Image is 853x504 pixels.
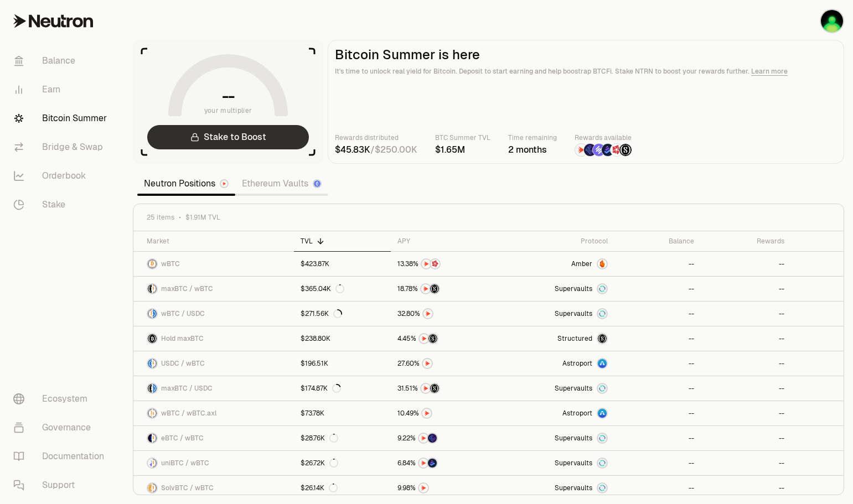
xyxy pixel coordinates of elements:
[161,459,209,467] span: uniBTC / wBTC
[598,284,607,293] img: Supervaults
[148,384,152,393] img: maxBTC Logo
[397,237,495,246] div: APY
[397,358,495,369] button: NTRN
[431,259,440,268] img: Mars Fragments
[133,277,294,301] a: maxBTC LogowBTC LogomaxBTC / wBTC
[294,426,391,450] a: $28.76K
[301,284,344,293] div: $365.04K
[161,384,213,393] span: maxBTC / USDC
[575,132,632,143] p: Rewards available
[133,302,294,326] a: wBTC LogoUSDC LogowBTC / USDC
[391,326,502,351] a: NTRNStructured Points
[555,284,592,293] span: Supervaults
[4,413,120,442] a: Governance
[147,125,309,149] a: Stake to Boost
[301,409,324,418] div: $73.78K
[133,451,294,475] a: uniBTC LogowBTC LogouniBTC / wBTC
[4,133,120,162] a: Bridge & Swap
[153,359,157,368] img: wBTC Logo
[397,333,495,344] button: NTRNStructured Points
[335,66,837,77] p: It's time to unlock real yield for Bitcoin. Deposit to start earning and help boostrap BTCFi. Sta...
[435,132,490,143] p: BTC Summer TVL
[153,284,157,293] img: wBTC Logo
[153,409,157,418] img: wBTC.axl Logo
[391,351,502,376] a: NTRN
[153,384,157,393] img: USDC Logo
[614,326,701,351] a: --
[598,384,607,393] img: Supervaults
[508,132,557,143] p: Time remaining
[428,334,437,343] img: Structured Points
[557,334,592,343] span: Structured
[397,482,495,493] button: NTRN
[421,384,430,393] img: NTRN
[133,351,294,376] a: USDC LogowBTC LogoUSDC / wBTC
[562,409,592,418] span: Astroport
[598,484,607,492] img: Supervaults
[294,351,391,376] a: $196.51K
[137,173,235,195] a: Neutron Positions
[294,277,391,301] a: $365.04K
[555,309,592,318] span: Supervaults
[301,459,338,467] div: $26.72K
[314,180,320,187] img: Ethereum Logo
[397,258,495,269] button: NTRNMars Fragments
[502,277,614,301] a: SupervaultsSupervaults
[562,359,592,368] span: Astroport
[161,434,204,443] span: eBTC / wBTC
[502,451,614,475] a: SupervaultsSupervaults
[502,326,614,351] a: StructuredmaxBTC
[294,451,391,475] a: $26.72K
[593,144,605,156] img: Solv Points
[428,459,437,467] img: Bedrock Diamonds
[301,259,329,268] div: $423.87K
[701,426,791,450] a: --
[421,284,430,293] img: NTRN
[153,484,157,492] img: wBTC Logo
[148,459,152,467] img: uniBTC Logo
[584,144,596,156] img: EtherFi Points
[614,476,701,500] a: --
[555,384,592,393] span: Supervaults
[571,259,592,268] span: Amber
[301,484,338,492] div: $26.14K
[335,132,417,143] p: Rewards distributed
[301,334,330,343] div: $238.80K
[161,309,205,318] span: wBTC / USDC
[301,237,384,246] div: TVL
[4,471,120,500] a: Support
[391,277,502,301] a: NTRNStructured Points
[701,451,791,475] a: --
[161,284,213,293] span: maxBTC / wBTC
[397,383,495,394] button: NTRNStructured Points
[148,484,152,492] img: SolvBTC Logo
[391,476,502,500] a: NTRN
[4,385,120,413] a: Ecosystem
[423,359,432,368] img: NTRN
[204,105,252,116] span: your multiplier
[148,334,157,343] img: maxBTC Logo
[502,476,614,500] a: SupervaultsSupervaults
[502,302,614,326] a: SupervaultsSupervaults
[614,376,701,401] a: --
[397,283,495,294] button: NTRNStructured Points
[555,459,592,467] span: Supervaults
[133,252,294,276] a: wBTC LogowBTC
[161,359,205,368] span: USDC / wBTC
[4,46,120,75] a: Balance
[701,326,791,351] a: --
[391,302,502,326] a: NTRN
[701,476,791,500] a: --
[153,459,157,467] img: wBTC Logo
[397,308,495,319] button: NTRN
[185,213,220,222] span: $1.91M TVL
[502,426,614,450] a: SupervaultsSupervaults
[4,162,120,190] a: Orderbook
[133,376,294,401] a: maxBTC LogoUSDC LogomaxBTC / USDC
[614,451,701,475] a: --
[555,434,592,443] span: Supervaults
[419,434,428,443] img: NTRN
[161,259,180,268] span: wBTC
[508,143,557,157] div: 2 months
[419,484,428,492] img: NTRN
